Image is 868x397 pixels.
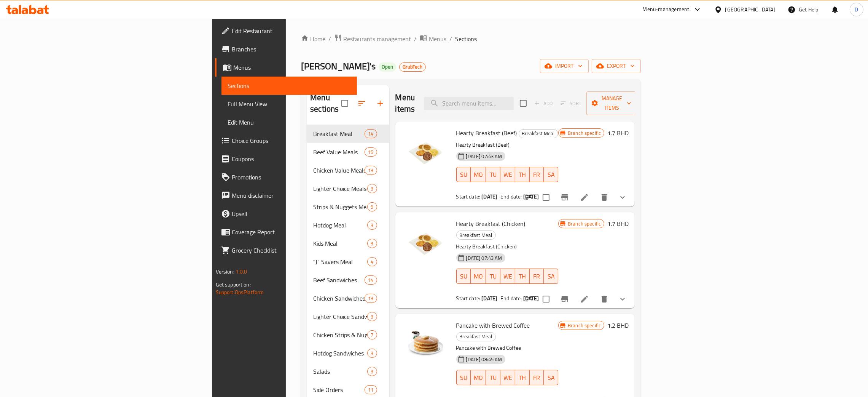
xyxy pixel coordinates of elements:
[368,313,376,320] span: 3
[474,169,483,180] span: MO
[500,269,515,284] button: WE
[538,189,554,205] span: Select to update
[307,362,389,381] div: Salads3
[215,40,357,58] a: Branches
[313,294,365,303] span: Chicken Sandwiches
[457,332,495,341] span: Breakfast Meal
[367,184,377,193] div: items
[313,385,365,394] span: Side Orders
[556,188,574,207] button: Branch-specific-item
[547,271,555,282] span: SA
[556,98,586,109] span: Select section first
[586,91,637,115] button: Manage items
[313,257,367,266] span: "J" Savers Meal
[486,167,500,182] button: TU
[456,127,517,139] span: Hearty Breakfast (Beef)
[518,372,527,383] span: TH
[368,350,376,357] span: 3
[232,45,351,54] span: Branches
[456,167,471,182] button: SU
[232,173,351,182] span: Promotions
[618,193,627,202] svg: Show Choices
[367,349,377,358] div: items
[618,295,627,304] svg: Show Choices
[400,64,425,70] span: GrubTech
[456,320,530,331] span: Pancake with Brewed Coffee
[365,147,377,157] div: items
[855,5,858,14] span: D
[215,241,357,259] a: Grocery Checklist
[424,97,514,110] input: search
[228,81,351,90] span: Sections
[365,275,377,285] div: items
[414,34,417,43] li: /
[368,368,376,375] span: 3
[313,166,365,175] span: Chicken Value Meals
[368,331,376,339] span: 7
[515,370,530,385] button: TH
[313,221,367,230] div: Hotdog Meal
[215,22,357,40] a: Edit Restaurant
[368,185,376,192] span: 3
[474,372,483,383] span: MO
[313,147,365,157] span: Beef Value Meals
[544,269,558,284] button: SA
[307,289,389,307] div: Chicken Sandwiches13
[540,59,589,73] button: import
[367,202,377,211] div: items
[592,59,641,73] button: export
[307,161,389,179] div: Chicken Value Meals13
[456,218,526,229] span: Hearty Breakfast (Chicken)
[215,223,357,241] a: Coverage Report
[456,343,559,353] p: Pancake with Brewed Coffee
[556,290,574,308] button: Branch-specific-item
[334,34,411,44] a: Restaurants management
[455,34,477,43] span: Sections
[313,239,367,248] div: Kids Meal
[520,290,538,308] button: sort-choices
[368,240,376,247] span: 9
[367,257,377,266] div: items
[313,349,367,358] div: Hotdog Sandwiches
[546,61,583,71] span: import
[313,330,367,339] span: Chicken Strips & Nuggets Only
[232,209,351,218] span: Upsell
[429,34,446,43] span: Menus
[456,370,471,385] button: SU
[598,61,635,71] span: export
[503,372,512,383] span: WE
[307,344,389,362] div: Hotdog Sandwiches3
[313,275,365,285] span: Beef Sandwiches
[313,367,367,376] span: Salads
[538,291,554,307] span: Select to update
[307,253,389,271] div: "J" Savers Meal4
[307,234,389,253] div: Kids Meal9
[313,202,367,211] span: Strips & Nuggets Meal
[460,271,468,282] span: SU
[367,221,377,230] div: items
[486,269,500,284] button: TU
[313,184,367,193] span: Lighter Choice Meals
[313,129,365,138] span: Breakfast Meal
[544,370,558,385] button: SA
[613,290,632,308] button: show more
[368,222,376,229] span: 3
[401,218,450,267] img: Hearty Breakfast (Chicken)
[503,169,512,180] span: WE
[365,167,376,174] span: 13
[215,58,357,77] a: Menus
[565,130,604,137] span: Branch specific
[463,356,505,363] span: [DATE] 08:45 AM
[500,167,515,182] button: WE
[547,169,555,180] span: SA
[367,239,377,248] div: items
[353,94,371,112] span: Sort sections
[544,167,558,182] button: SA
